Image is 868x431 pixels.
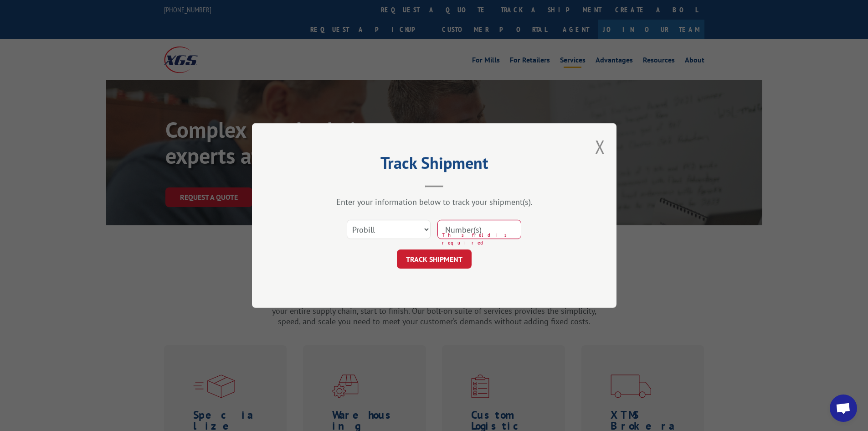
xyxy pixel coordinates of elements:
input: Number(s) [437,220,521,239]
h2: Track Shipment [298,156,571,174]
button: Close modal [595,135,605,159]
span: This field is required [442,231,521,246]
button: TRACK SHIPMENT [397,249,472,269]
div: Open chat [830,395,857,422]
div: Enter your information below to track your shipment(s). [298,197,571,207]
